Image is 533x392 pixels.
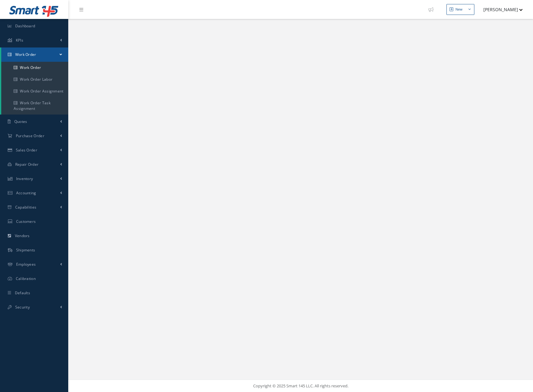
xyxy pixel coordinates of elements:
[15,162,39,167] span: Repair Order
[16,219,36,224] span: Customers
[16,276,36,281] span: Calibration
[455,7,463,12] div: New
[16,190,36,196] span: Accounting
[16,133,44,138] span: Purchase Order
[16,147,37,153] span: Sales Order
[16,38,23,43] span: KPIs
[15,304,30,310] span: Security
[15,52,36,57] span: Work Order
[15,290,30,295] span: Defaults
[16,176,33,181] span: Inventory
[1,74,68,85] a: Work Order Labor
[1,47,68,62] a: Work Order
[446,4,474,15] button: New
[14,119,27,124] span: Quotes
[15,23,35,29] span: Dashboard
[1,97,68,115] a: Work Order Task Assignment
[1,62,68,74] a: Work Order
[74,383,527,389] div: Copyright © 2025 Smart 145 LLC. All rights reserved.
[16,262,36,267] span: Employees
[477,3,523,16] button: [PERSON_NAME]
[16,247,35,253] span: Shipments
[1,85,68,97] a: Work Order Assignment
[15,205,37,210] span: Capabilities
[15,233,30,238] span: Vendors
